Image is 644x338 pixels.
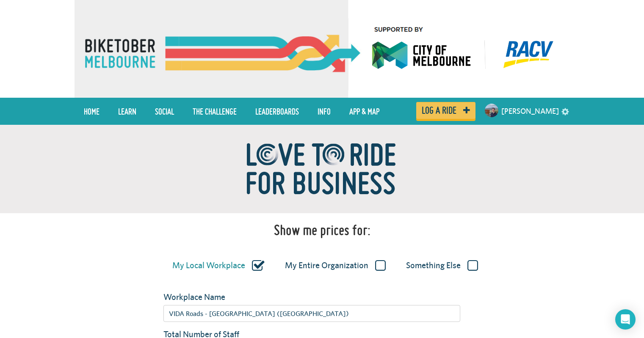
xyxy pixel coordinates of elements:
[285,260,386,271] label: My Entire Organization
[485,104,498,117] img: Small navigation user avatar
[406,260,478,271] label: Something Else
[561,107,569,115] a: settings drop down toggle
[311,101,337,122] a: Info
[343,101,386,122] a: App & Map
[157,291,260,303] label: Workplace Name
[112,101,143,122] a: LEARN
[416,102,475,119] a: Log a ride
[216,125,428,213] img: ltr_for_biz-e6001c5fe4d5a622ce57f6846a52a92b55b8f49da94d543b329e0189dcabf444.png
[172,260,265,271] label: My Local Workplace
[274,222,370,239] h1: Show me prices for:
[186,101,243,122] a: The Challenge
[615,309,636,330] div: Open Intercom Messenger
[149,101,180,122] a: Social
[249,101,305,122] a: Leaderboards
[501,101,559,121] a: [PERSON_NAME]
[422,107,456,114] span: Log a ride
[77,101,106,122] a: Home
